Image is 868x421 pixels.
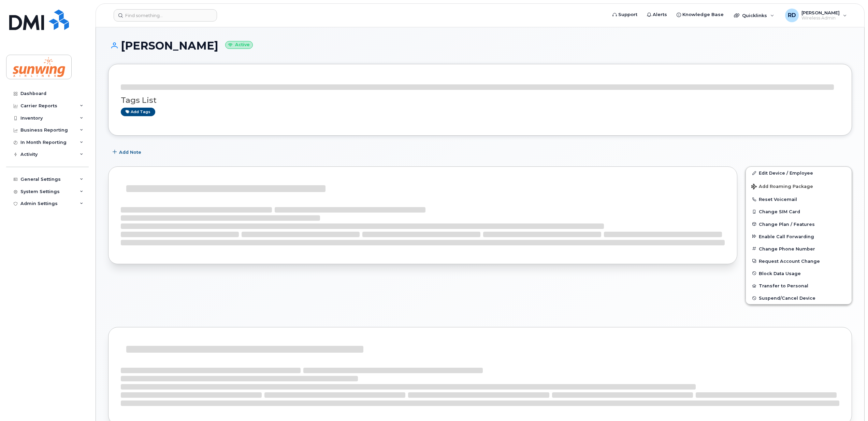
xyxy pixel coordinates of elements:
[746,230,852,243] button: Enable Call Forwarding
[746,280,852,292] button: Transfer to Personal
[121,96,839,105] h3: Tags List
[119,149,141,155] span: Add Note
[746,179,852,193] button: Add Roaming Package
[108,146,147,158] button: Add Note
[746,193,852,205] button: Reset Voicemail
[746,218,852,230] button: Change Plan / Features
[746,255,852,267] button: Request Account Change
[746,243,852,255] button: Change Phone Number
[746,167,852,179] a: Edit Device / Employee
[746,267,852,280] button: Block Data Usage
[759,234,814,239] span: Enable Call Forwarding
[751,184,813,190] span: Add Roaming Package
[746,292,852,304] button: Suspend/Cancel Device
[121,108,155,116] a: Add tags
[225,41,253,49] small: Active
[759,296,815,301] span: Suspend/Cancel Device
[108,40,852,52] h1: [PERSON_NAME]
[759,221,815,227] span: Change Plan / Features
[746,205,852,218] button: Change SIM Card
